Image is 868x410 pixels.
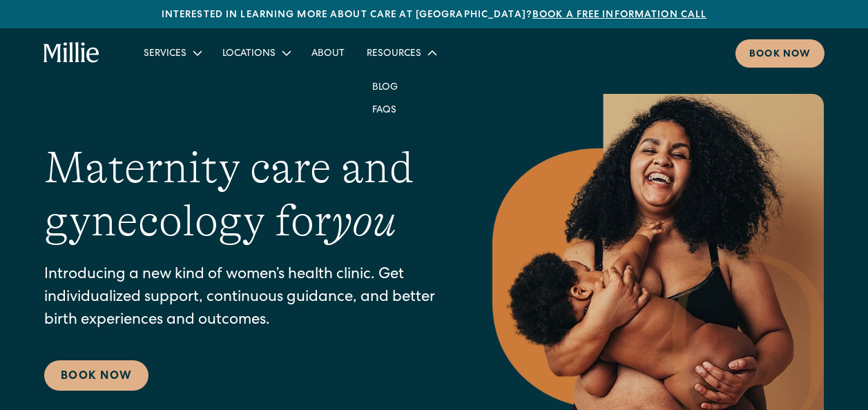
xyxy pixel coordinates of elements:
a: Book now [735,39,824,68]
div: Services [144,47,186,61]
div: Services [133,41,211,64]
a: About [300,41,356,64]
div: Book now [749,48,811,62]
div: Locations [222,47,276,61]
a: home [44,42,99,64]
a: Blog [361,75,409,98]
div: Resources [356,41,446,64]
nav: Resources [356,64,446,132]
em: you [331,196,396,246]
p: Introducing a new kind of women’s health clinic. Get individualized support, continuous guidance,... [44,264,437,333]
div: Resources [367,47,421,61]
h1: Maternity care and gynecology for [44,141,437,248]
a: FAQs [361,98,407,121]
a: Book a free information call [532,10,706,20]
div: Locations [211,41,300,64]
a: Book Now [44,360,148,391]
